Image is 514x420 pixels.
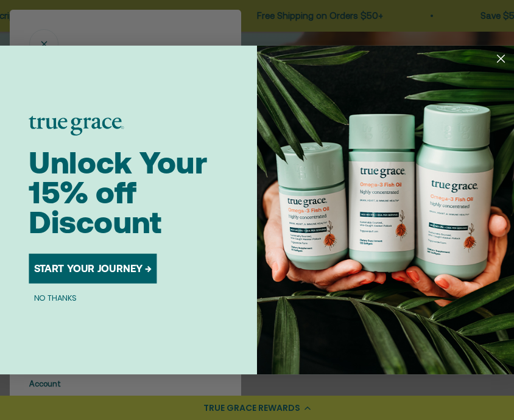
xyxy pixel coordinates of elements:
button: START YOUR JOURNEY → [29,254,157,284]
button: Close dialog [492,50,510,68]
button: NO THANKS [29,292,82,304]
img: 098727d5-50f8-4f9b-9554-844bb8da1403.jpeg [257,46,514,374]
img: logo placeholder [29,116,124,136]
span: Unlock Your 15% off Discount [29,145,207,240]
